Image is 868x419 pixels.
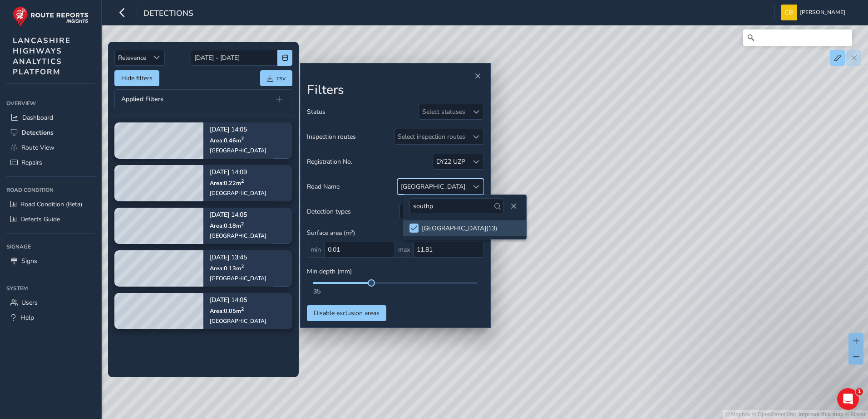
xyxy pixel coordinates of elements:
[149,50,164,65] div: Sort by Date
[313,287,478,296] div: 35
[21,143,54,152] span: Route View
[20,313,34,322] span: Help
[6,110,95,125] a: Dashboard
[21,128,54,137] span: Detections
[21,158,42,167] span: Repairs
[307,242,324,258] span: min
[276,74,286,83] span: csv
[210,317,266,325] div: [GEOGRAPHIC_DATA]
[210,222,244,229] span: Area: 0.18 m
[507,200,520,213] button: Close
[210,232,266,239] div: [GEOGRAPHIC_DATA]
[837,388,859,410] iframe: Intercom live chat
[241,220,244,227] sup: 2
[401,182,465,191] div: [GEOGRAPHIC_DATA]
[22,113,53,122] span: Dashboard
[241,135,244,142] sup: 2
[307,229,355,237] span: Surface area (m²)
[307,182,340,191] span: Road Name
[307,107,325,116] span: Status
[307,132,356,141] span: Inspection routes
[781,5,848,20] button: [PERSON_NAME]
[436,157,465,166] div: DY22 UZP
[743,29,852,46] input: Search
[307,83,484,98] h2: Filters
[400,204,469,219] div: Select detection types
[800,5,845,20] span: [PERSON_NAME]
[241,178,244,185] sup: 2
[210,190,266,197] div: [GEOGRAPHIC_DATA]
[422,224,497,233] div: [GEOGRAPHIC_DATA] ( 13 )
[307,207,351,216] span: Detection types
[856,388,863,395] span: 1
[20,200,82,209] span: Road Condition (Beta)
[210,255,266,261] p: [DATE] 13:45
[210,275,266,282] div: [GEOGRAPHIC_DATA]
[210,264,244,272] span: Area: 0.13 m
[6,295,95,310] a: Users
[471,70,484,83] button: Close
[210,307,244,315] span: Area: 0.05 m
[395,129,469,144] div: Select inspection routes
[13,6,89,27] img: rr logo
[210,297,266,304] p: [DATE] 14:05
[13,35,71,77] span: LANCASHIRE HIGHWAYS ANALYTICS PLATFORM
[6,197,95,212] a: Road Condition (Beta)
[324,242,395,258] input: 0
[6,155,95,170] a: Repairs
[210,170,266,176] p: [DATE] 14:09
[210,136,244,144] span: Area: 0.46 m
[143,8,193,20] span: Detections
[20,215,60,224] span: Defects Guide
[21,298,38,307] span: Users
[413,242,484,258] input: 0
[419,104,469,119] div: Select statuses
[121,96,163,102] span: Applied Filters
[6,183,95,197] div: Road Condition
[241,263,244,270] sup: 2
[6,253,95,268] a: Signs
[210,212,266,219] p: [DATE] 14:05
[6,125,95,140] a: Detections
[210,127,266,133] p: [DATE] 14:05
[395,242,413,258] span: max
[6,140,95,155] a: Route View
[6,310,95,325] a: Help
[6,282,95,295] div: System
[260,70,292,86] button: csv
[307,305,386,321] button: Disable exclusion areas
[210,179,244,187] span: Area: 0.22 m
[241,306,244,312] sup: 2
[307,267,352,276] span: Min depth (mm)
[307,157,352,166] span: Registration No.
[6,97,95,110] div: Overview
[115,50,149,65] span: Relevance
[210,147,266,154] div: [GEOGRAPHIC_DATA]
[21,257,37,265] span: Signs
[781,5,797,20] img: diamond-layout
[6,212,95,227] a: Defects Guide
[114,70,159,86] button: Hide filters
[6,240,95,253] div: Signage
